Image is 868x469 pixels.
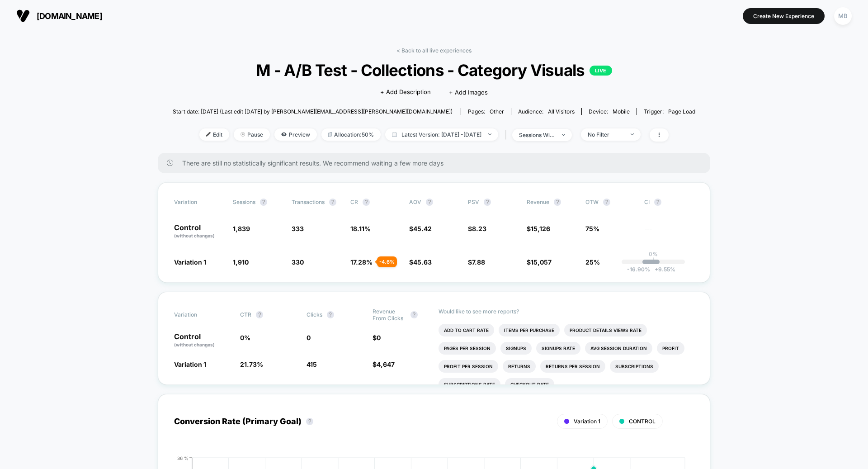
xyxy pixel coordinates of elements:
[585,199,635,206] span: OTW
[396,47,472,54] a: < Back to all live experiences
[174,360,206,368] span: Variation 1
[649,251,658,257] p: 0%
[527,225,550,232] span: $
[472,225,486,232] span: 8.23
[831,7,854,25] button: MB
[233,258,249,266] span: 1,910
[503,128,512,142] span: |
[426,199,433,206] button: ?
[350,258,373,266] span: 17.28 %
[350,225,371,232] span: 18.11 %
[484,199,491,206] button: ?
[540,360,605,373] li: Returns Per Session
[240,360,263,368] span: 21.73 %
[588,131,624,138] div: No Filter
[256,311,263,318] button: ?
[439,308,694,315] p: Would like to see more reports?
[655,266,658,273] span: +
[652,257,654,264] p: |
[14,9,105,23] button: [DOMAIN_NAME]
[490,108,504,115] span: other
[650,266,675,273] span: 9.55 %
[554,199,561,206] button: ?
[413,225,432,232] span: 45.42
[585,258,600,266] span: 25%
[531,258,552,266] span: 15,057
[327,311,334,318] button: ?
[177,455,189,460] tspan: 36 %
[409,225,432,232] span: $
[505,378,554,391] li: Checkout Rate
[472,258,485,266] span: 7.88
[519,132,555,138] div: sessions with impression
[410,311,418,318] button: ?
[174,333,231,348] p: Control
[743,8,825,24] button: Create New Experience
[385,128,498,141] span: Latest Version: [DATE] - [DATE]
[531,225,550,232] span: 15,126
[306,418,313,425] button: ?
[654,199,661,206] button: ?
[409,258,432,266] span: $
[174,258,206,266] span: Variation 1
[307,311,322,318] span: Clicks
[292,258,304,266] span: 330
[329,199,336,206] button: ?
[373,334,381,341] span: $
[548,108,575,115] span: All Visitors
[240,334,250,341] span: 0 %
[581,108,637,115] span: Device:
[174,342,215,347] span: (without changes)
[16,9,30,23] img: Visually logo
[380,88,431,97] span: + Add Description
[37,11,102,21] span: [DOMAIN_NAME]
[499,324,560,336] li: Items Per Purchase
[644,199,694,206] span: CI
[377,360,395,368] span: 4,647
[627,266,650,273] span: -16.90 %
[174,224,224,239] p: Control
[527,199,549,205] span: Revenue
[174,233,215,238] span: (without changes)
[240,311,251,318] span: CTR
[644,108,695,115] div: Trigger:
[657,342,684,355] li: Profit
[439,342,496,355] li: Pages Per Session
[292,199,325,205] span: Transactions
[377,334,381,341] span: 0
[631,133,634,135] img: end
[500,342,532,355] li: Signups
[468,225,486,232] span: $
[527,258,552,266] span: $
[260,199,267,206] button: ?
[321,128,381,141] span: Allocation: 50%
[488,133,491,135] img: end
[409,199,421,205] span: AOV
[206,132,211,137] img: edit
[182,159,692,167] span: There are still no statistically significant results. We recommend waiting a few more days
[307,334,311,341] span: 0
[350,199,358,205] span: CR
[585,225,599,232] span: 75%
[328,132,332,137] img: rebalance
[199,61,669,80] span: M - A/B Test - Collections - Category Visuals
[603,199,610,206] button: ?
[292,225,304,232] span: 333
[173,108,453,115] span: Start date: [DATE] (Last edit [DATE] by [PERSON_NAME][EMAIL_ADDRESS][PERSON_NAME][DOMAIN_NAME])
[668,108,695,115] span: Page Load
[363,199,370,206] button: ?
[562,134,565,136] img: end
[413,258,432,266] span: 45.63
[468,258,485,266] span: $
[585,342,652,355] li: Avg Session Duration
[373,360,395,368] span: $
[174,199,224,206] span: Variation
[564,324,647,336] li: Product Details Views Rate
[392,132,397,137] img: calendar
[449,89,488,96] span: + Add Images
[439,360,498,373] li: Profit Per Session
[174,308,224,322] span: Variation
[468,108,504,115] div: Pages:
[610,360,659,373] li: Subscriptions
[518,108,575,115] div: Audience:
